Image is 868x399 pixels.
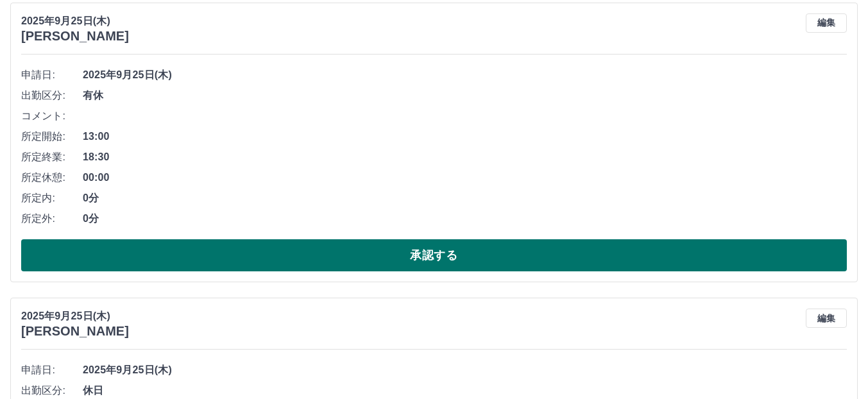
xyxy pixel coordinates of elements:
p: 2025年9月25日(木) [21,309,129,324]
span: 0分 [83,191,847,206]
span: 00:00 [83,170,847,185]
span: 2025年9月25日(木) [83,67,847,83]
span: 有休 [83,88,847,103]
span: 13:00 [83,129,847,144]
button: 編集 [806,13,847,33]
span: 申請日: [21,67,83,83]
h3: [PERSON_NAME] [21,29,129,44]
span: 所定終業: [21,149,83,165]
span: 所定休憩: [21,170,83,185]
span: コメント: [21,108,83,124]
span: 2025年9月25日(木) [83,362,847,378]
span: 出勤区分: [21,88,83,103]
span: 0分 [83,211,847,226]
span: 申請日: [21,362,83,378]
span: 所定外: [21,211,83,226]
span: 18:30 [83,149,847,165]
button: 承認する [21,239,847,271]
span: 出勤区分: [21,383,83,398]
h3: [PERSON_NAME] [21,324,129,339]
span: 休日 [83,383,847,398]
span: 所定内: [21,191,83,206]
p: 2025年9月25日(木) [21,13,129,29]
span: 所定開始: [21,129,83,144]
button: 編集 [806,309,847,328]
